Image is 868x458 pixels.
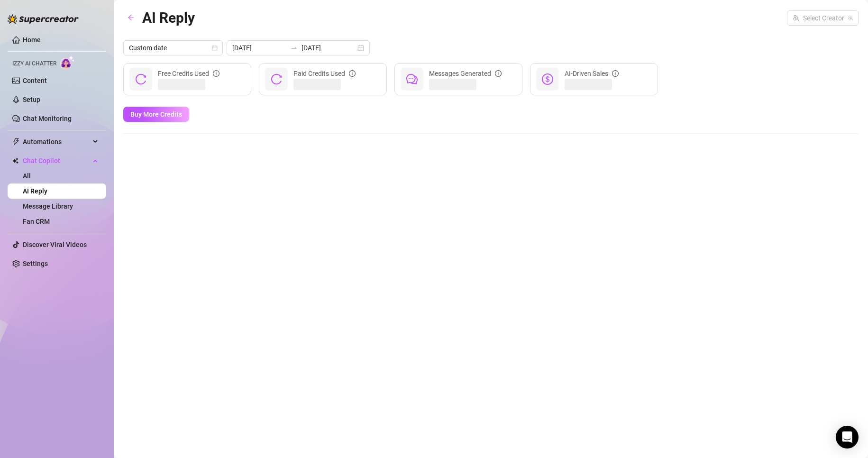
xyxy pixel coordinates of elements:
span: reload [135,73,146,85]
span: reload [271,73,282,85]
span: Buy More Credits [130,110,182,118]
div: Messages Generated [429,68,502,79]
span: Automations [23,134,90,149]
span: thunderbolt [12,138,20,146]
span: arrow-left [128,14,134,21]
input: End date [302,43,356,53]
span: Izzy AI Chatter [12,59,56,68]
span: to [290,44,298,52]
span: info-circle [213,70,219,77]
span: info-circle [495,70,502,77]
a: Fan CRM [23,218,50,225]
img: Chat Copilot [12,157,18,164]
span: info-circle [612,70,619,77]
a: Content [23,77,47,84]
img: logo-BBDzfeDw.svg [8,14,79,24]
a: Home [23,36,41,44]
span: info-circle [349,70,356,77]
button: Buy More Credits [123,107,189,122]
div: Free Credits Used [158,68,219,79]
a: Discover Viral Videos [23,241,87,248]
a: Chat Monitoring [23,115,72,122]
a: Settings [23,260,48,267]
div: AI-Driven Sales [565,68,619,79]
span: swap-right [290,44,298,52]
a: All [23,172,31,180]
a: Message Library [23,202,73,210]
span: comment [406,73,418,85]
img: AI Chatter [60,55,75,69]
span: dollar-circle [542,73,553,85]
a: AI Reply [23,187,47,195]
input: Start date [232,43,286,53]
span: Custom date [129,41,217,55]
span: Chat Copilot [23,153,90,168]
div: Open Intercom Messenger [836,426,859,449]
a: Setup [23,96,40,103]
article: AI Reply [142,7,195,29]
span: calendar [212,45,218,51]
div: Paid Credits Used [293,68,356,79]
span: team [848,15,853,21]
